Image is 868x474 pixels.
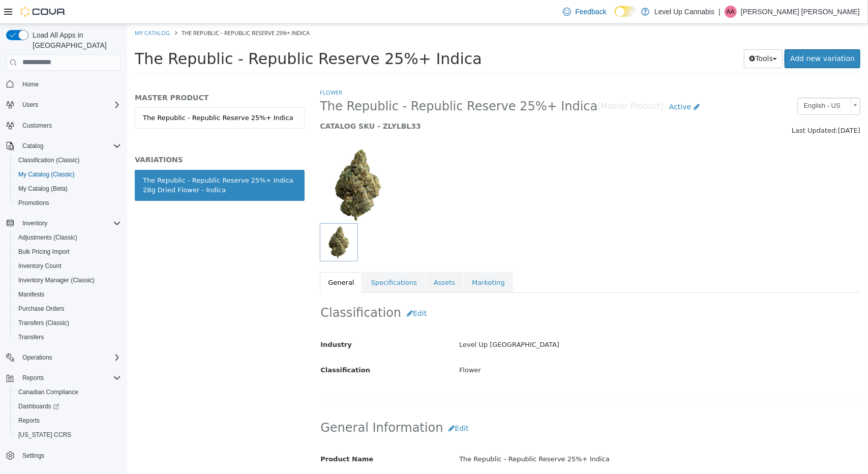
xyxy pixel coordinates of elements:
button: Canadian Compliance [10,385,125,399]
span: Washington CCRS [14,429,121,441]
div: The Republic - Republic Reserve 25%+ Indica [324,427,740,445]
span: Purchase Orders [14,303,121,315]
button: My Catalog (Classic) [10,167,125,182]
button: Home [2,77,125,92]
span: Inventory Count [18,262,62,270]
button: Users [18,99,42,111]
a: Bulk Pricing Import [14,246,74,258]
button: Edit [316,395,347,414]
span: Feedback [575,7,606,17]
a: Settings [18,450,48,462]
a: Canadian Compliance [14,386,82,398]
button: Adjustments (Classic) [10,230,125,245]
a: Adjustments (Classic) [14,231,81,244]
span: Settings [22,452,44,460]
span: Last Updated: [665,103,711,110]
span: Reports [18,372,121,384]
span: Dashboards [14,400,121,412]
button: Catalog [2,139,125,153]
span: Active [542,79,564,87]
button: Promotions [10,196,125,210]
span: Classification [193,342,243,350]
span: Users [18,99,121,111]
button: Classification (Classic) [10,153,125,167]
span: Catalog [22,142,43,150]
span: Reports [18,417,40,425]
span: Inventory Manager (Classic) [18,276,95,284]
span: My Catalog (Classic) [18,170,75,179]
a: My Catalog [8,5,43,13]
small: [Master Product] [470,79,536,87]
span: AA [727,6,735,18]
button: Reports [10,413,125,428]
button: Transfers (Classic) [10,316,125,330]
span: Adjustments (Classic) [18,233,77,242]
span: Inventory [18,217,121,229]
span: Home [22,80,39,88]
span: Inventory Count [14,260,121,272]
p: [PERSON_NAME] [PERSON_NAME] [741,6,860,18]
a: Specifications [235,248,297,270]
span: Classification (Classic) [18,156,80,164]
span: My Catalog (Beta) [18,185,68,193]
p: Level Up Cannabis [654,6,714,18]
button: Inventory Manager (Classic) [10,273,125,287]
a: Dashboards [14,400,63,412]
span: Purchase Orders [18,305,65,313]
span: Inventory Manager (Classic) [14,274,121,286]
span: Home [18,78,121,91]
h5: MASTER PRODUCT [8,69,177,78]
a: Dashboards [10,399,125,413]
input: Dark Mode [615,6,636,17]
button: Purchase Orders [10,302,125,316]
span: [US_STATE] CCRS [18,431,71,439]
button: Inventory Count [10,259,125,273]
button: Bulk Pricing Import [10,245,125,259]
div: Andrew Alain [725,6,737,18]
span: Transfers [18,333,44,341]
span: My Catalog (Classic) [14,168,121,181]
a: Add new variation [657,25,733,44]
span: The Republic - Republic Reserve 25%+ Indica [54,5,183,13]
button: Inventory [2,216,125,230]
a: My Catalog (Classic) [14,168,79,181]
h2: General Information [193,395,733,414]
div: Level Up [GEOGRAPHIC_DATA] [324,312,740,330]
a: Transfers [14,331,48,343]
img: Cova [20,7,66,17]
span: The Republic - Republic Reserve 25%+ Indica [8,26,355,44]
button: Reports [18,372,48,384]
a: General [193,248,235,270]
a: Flower [193,65,215,72]
img: 150 [193,123,269,199]
a: Reports [14,414,44,427]
button: Inventory [18,217,51,229]
button: Transfers [10,330,125,344]
div: Flower [324,338,740,355]
a: [US_STATE] CCRS [14,429,75,441]
span: English - US [671,74,720,90]
span: Industry [193,317,225,324]
a: Marketing [337,248,386,270]
a: My Catalog (Beta) [14,183,72,195]
span: Manifests [18,290,44,299]
span: Bulk Pricing Import [14,246,121,258]
span: Adjustments (Classic) [14,231,121,244]
span: Canadian Compliance [14,386,121,398]
a: Inventory Manager (Classic) [14,274,99,286]
span: Customers [18,119,121,132]
a: Transfers (Classic) [14,317,73,329]
span: Canadian Compliance [18,388,78,396]
a: Feedback [559,2,610,22]
span: Catalog [18,140,121,152]
div: The Republic - Republic Reserve 25%+ Indica 28g Dried Flower - Indica [16,152,169,171]
span: Transfers (Classic) [14,317,121,329]
span: Promotions [18,199,49,207]
span: Classification (Classic) [14,154,121,166]
button: My Catalog (Beta) [10,182,125,196]
button: Customers [2,118,125,133]
a: Home [18,78,43,91]
button: Manifests [10,287,125,302]
span: Product Name [193,431,246,439]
